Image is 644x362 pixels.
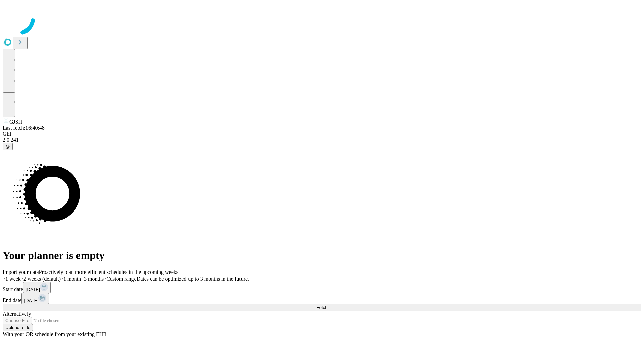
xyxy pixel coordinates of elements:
[24,298,38,303] span: [DATE]
[5,276,21,282] span: 1 week
[3,131,641,137] div: GEI
[21,293,49,304] button: [DATE]
[3,249,641,262] h1: Your planner is empty
[23,282,51,293] button: [DATE]
[3,311,31,317] span: Alternatively
[3,125,45,131] span: Last fetch: 16:40:48
[3,269,39,275] span: Import your data
[3,324,33,331] button: Upload a file
[3,282,641,293] div: Start date
[5,144,10,149] span: @
[26,287,40,292] span: [DATE]
[84,276,104,282] span: 3 months
[39,269,180,275] span: Proactively plan more efficient schedules in the upcoming weeks.
[9,119,22,125] span: GJSH
[3,143,13,150] button: @
[23,276,61,282] span: 2 weeks (default)
[137,276,249,282] span: Dates can be optimized up to 3 months in the future.
[106,276,136,282] span: Custom range
[63,276,81,282] span: 1 month
[3,293,641,304] div: End date
[316,305,327,310] span: Fetch
[3,137,641,143] div: 2.0.241
[3,331,107,337] span: With your OR schedule from your existing EHR
[3,304,641,311] button: Fetch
